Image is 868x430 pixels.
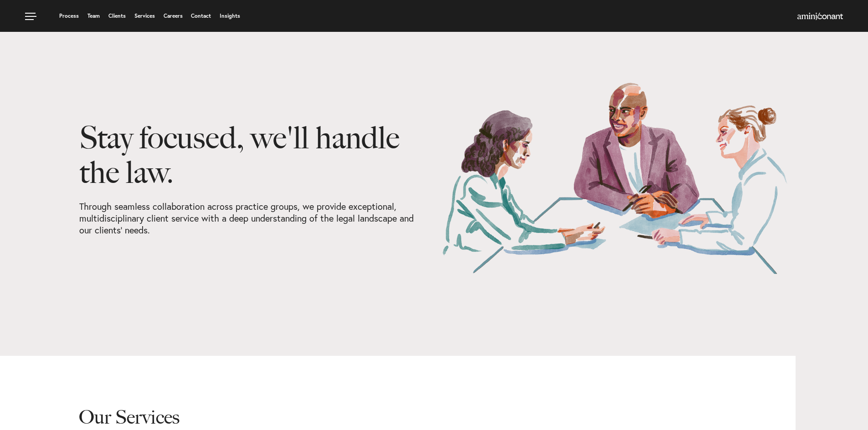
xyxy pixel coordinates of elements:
a: Insights [220,13,240,19]
a: Services [134,13,155,19]
a: Team [87,13,100,19]
img: Amini & Conant [797,13,843,20]
img: Our Services [441,82,789,274]
a: Clients [108,13,126,19]
a: Process [59,13,79,19]
p: Through seamless collaboration across practice groups, we provide exceptional, multidisciplinary ... [79,201,427,236]
h1: Stay focused, we'll handle the law. [79,120,427,201]
a: Careers [164,13,183,19]
a: Contact [191,13,211,19]
a: Home [797,13,843,20]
